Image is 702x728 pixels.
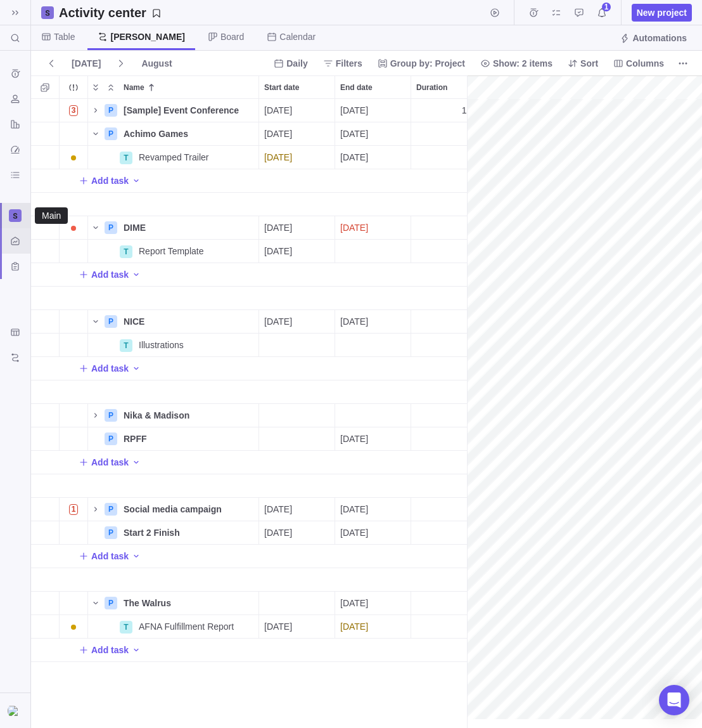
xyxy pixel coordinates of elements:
[525,4,542,22] span: Time logs
[335,427,411,451] div: End date
[475,55,558,72] span: Show: 2 items
[105,432,117,445] div: P
[79,453,129,471] span: Add task
[411,615,487,639] div: Duration
[411,287,487,310] div: Duration
[118,122,258,145] div: Achimo Games
[335,474,411,498] div: End date
[124,503,222,516] span: Social media campaign
[259,193,335,216] div: Start date
[88,99,259,122] div: Name
[335,122,411,146] div: End date
[91,644,129,656] span: Add task
[8,703,23,718] div: Julien
[220,30,244,43] span: Board
[88,568,259,592] div: Name
[60,380,88,404] div: Trouble indication
[259,122,335,146] div: Start date
[264,245,292,257] span: [DATE]
[411,380,487,404] div: Duration
[88,592,259,615] div: Name
[335,615,411,639] div: End date
[124,127,188,140] span: Achimo Games
[390,57,465,70] span: Group by: Project
[120,245,132,258] div: T
[60,216,88,240] div: Trouble indication
[60,404,88,427] div: Trouble indication
[91,268,129,281] span: Add task
[525,10,542,20] a: Time logs
[335,99,411,122] div: End date
[580,57,598,70] span: Sort
[54,30,75,43] span: Table
[416,81,447,94] span: Duration
[335,287,411,310] div: End date
[60,193,88,216] div: Trouble indication
[105,221,117,234] div: P
[269,55,312,72] span: Daily
[626,57,664,70] span: Columns
[264,127,292,140] span: [DATE]
[411,404,487,427] div: Duration
[259,568,335,592] div: Start date
[79,641,129,659] span: Add task
[105,104,117,117] div: P
[124,597,171,609] span: The Walrus
[60,146,88,169] div: Trouble indication
[593,4,611,22] span: Notifications
[60,334,88,357] div: Trouble indication
[411,521,487,545] div: Duration
[64,500,84,518] span: Number of activities at risk
[335,404,411,427] div: End date
[570,10,588,20] a: Approval requests
[411,568,487,592] div: Duration
[335,216,411,239] div: highlight
[118,310,258,333] div: NICE
[264,104,292,117] span: [DATE]
[659,685,689,715] div: Open Intercom Messenger
[411,193,487,216] div: Duration
[72,57,101,70] span: [DATE]
[279,30,316,43] span: Calendar
[139,620,234,633] span: AFNA Fulfillment Report
[60,122,88,146] div: Trouble indication
[36,79,54,96] span: Selection mode
[259,427,335,451] div: Start date
[41,211,62,221] div: Main
[88,79,103,96] span: Expand
[335,334,411,357] div: End date
[335,310,411,334] div: End date
[335,568,411,592] div: End date
[105,597,117,609] div: P
[88,216,259,240] div: Name
[88,474,259,498] div: Name
[373,55,470,72] span: Group by: Project
[259,474,335,498] div: Start date
[54,4,167,22] span: Save your current layout and filters as a View
[264,81,299,94] span: Start date
[264,620,292,633] span: [DATE]
[340,432,368,445] span: [DATE]
[118,592,258,614] div: The Walrus
[131,453,141,471] span: Add activity
[134,240,258,263] div: Report Template
[340,127,368,140] span: [DATE]
[335,193,411,216] div: End date
[335,216,411,240] div: End date
[131,360,141,377] span: Add activity
[411,498,487,521] div: Duration
[88,122,259,146] div: Name
[674,55,692,72] span: More actions
[486,4,504,22] span: Start timer
[340,526,368,539] span: [DATE]
[259,380,335,404] div: Start date
[105,315,117,328] div: P
[608,55,669,72] span: Columns
[79,266,129,283] span: Add task
[79,547,129,565] span: Add task
[411,146,487,169] div: Duration
[60,310,88,334] div: Trouble indication
[31,99,467,728] div: grid
[563,55,603,72] span: Sort
[593,10,611,20] a: Notifications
